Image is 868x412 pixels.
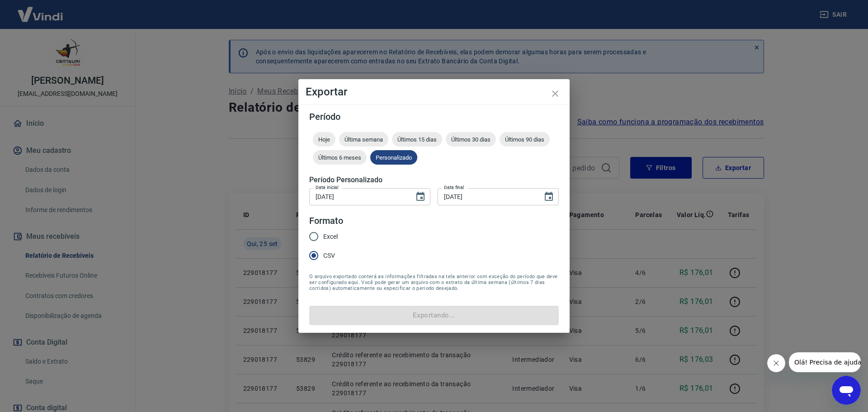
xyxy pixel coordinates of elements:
iframe: Mensagem da empresa [789,352,861,372]
legend: Formato [309,214,343,227]
input: DD/MM/YYYY [309,188,408,205]
span: Últimos 30 dias [446,136,496,143]
iframe: Botão para abrir a janela de mensagens [832,376,861,405]
div: Últimos 15 dias [392,132,442,147]
div: Últimos 6 meses [313,150,367,165]
div: Últimos 90 dias [500,132,550,147]
span: Últimos 15 dias [392,136,442,143]
span: Excel [323,232,338,242]
span: Personalizado [370,154,417,161]
span: Última semana [339,136,388,143]
span: CSV [323,251,335,260]
div: Última semana [339,132,388,147]
div: Personalizado [370,150,417,165]
button: close [544,83,566,104]
span: Olá! Precisa de ajuda? [5,6,76,14]
h4: Exportar [306,86,562,97]
h5: Período [309,112,559,121]
button: Choose date, selected date is 25 de set de 2025 [540,188,558,206]
div: Hoje [313,132,335,147]
span: Últimos 6 meses [313,154,367,161]
div: Últimos 30 dias [446,132,496,147]
span: Últimos 90 dias [500,136,550,143]
button: Choose date, selected date is 24 de set de 2025 [411,188,429,206]
label: Data final [444,184,464,191]
h5: Período Personalizado [309,175,559,185]
iframe: Fechar mensagem [767,354,785,372]
span: O arquivo exportado conterá as informações filtradas na tela anterior com exceção do período que ... [309,274,559,291]
input: DD/MM/YYYY [438,188,536,205]
label: Data inicial [316,184,339,191]
span: Hoje [313,136,335,143]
